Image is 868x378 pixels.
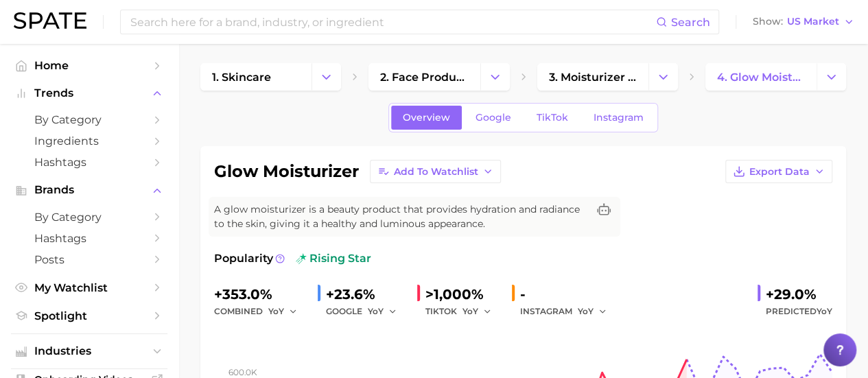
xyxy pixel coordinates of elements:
span: rising star [296,250,371,267]
a: My Watchlist [11,277,167,298]
span: by Category [34,211,144,224]
button: YoY [368,303,397,320]
span: Show [753,18,783,25]
div: GOOGLE [326,303,406,320]
span: YoY [462,305,478,317]
img: SPATE [14,12,86,29]
span: A glow moisturizer is a beauty product that provides hydration and radiance to the skin, giving i... [214,202,587,231]
input: Search here for a brand, industry, or ingredient [129,10,656,34]
span: Ingredients [34,134,144,147]
button: YoY [578,303,607,320]
a: 4. glow moisturizer [705,63,817,91]
a: Instagram [582,106,655,130]
span: Instagram [594,112,644,123]
span: 2. face products [380,71,468,84]
button: Trends [11,83,167,104]
span: Industries [34,345,144,357]
span: >1,000% [425,286,484,303]
span: Trends [34,87,144,99]
div: +29.0% [766,283,832,305]
span: YoY [578,305,594,317]
span: Search [671,16,710,29]
h1: glow moisturizer [214,163,359,180]
a: Home [11,55,167,76]
span: Posts [34,253,144,266]
button: Brands [11,180,167,200]
a: 1. skincare [200,63,312,91]
span: Popularity [214,250,273,267]
a: by Category [11,206,167,228]
span: YoY [368,305,384,317]
button: Change Category [312,63,341,91]
button: Add to Watchlist [370,160,501,183]
a: 3. moisturizer products [537,63,648,91]
a: Spotlight [11,305,167,327]
button: Change Category [817,63,846,91]
span: My Watchlist [34,281,144,294]
a: Hashtags [11,228,167,249]
span: Overview [403,112,450,123]
a: Posts [11,249,167,270]
span: Hashtags [34,232,144,245]
button: Industries [11,341,167,362]
span: 4. glow moisturizer [717,71,805,84]
a: TikTok [525,106,580,130]
span: US Market [787,18,839,25]
a: Ingredients [11,130,167,152]
button: YoY [268,303,298,320]
span: Export Data [749,166,810,178]
span: 3. moisturizer products [549,71,637,84]
div: combined [214,303,307,320]
span: Brands [34,184,144,196]
div: - [520,283,616,305]
span: Google [476,112,511,123]
span: YoY [268,305,284,317]
span: 1. skincare [212,71,271,84]
span: Hashtags [34,156,144,169]
span: Home [34,59,144,72]
a: Overview [391,106,462,130]
button: Change Category [480,63,510,91]
div: INSTAGRAM [520,303,616,320]
div: TIKTOK [425,303,501,320]
span: Add to Watchlist [394,166,478,178]
div: +23.6% [326,283,406,305]
span: Predicted [766,303,832,320]
button: ShowUS Market [749,13,858,31]
span: YoY [817,306,832,316]
button: Change Category [648,63,678,91]
span: Spotlight [34,309,144,322]
img: rising star [296,253,307,264]
a: Hashtags [11,152,167,173]
button: Export Data [725,160,832,183]
a: by Category [11,109,167,130]
a: 2. face products [368,63,480,91]
a: Google [464,106,523,130]
button: YoY [462,303,492,320]
div: +353.0% [214,283,307,305]
span: TikTok [537,112,568,123]
span: by Category [34,113,144,126]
